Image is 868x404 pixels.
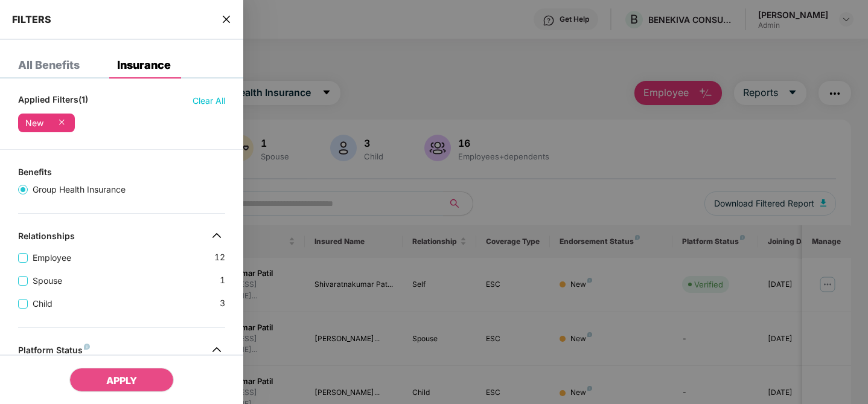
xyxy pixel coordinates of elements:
div: All Benefits [18,59,80,71]
span: Clear All [193,94,225,107]
span: APPLY [106,374,137,386]
img: svg+xml;base64,PHN2ZyB4bWxucz0iaHR0cDovL3d3dy53My5vcmcvMjAwMC9zdmciIHdpZHRoPSIzMiIgaGVpZ2h0PSIzMi... [207,340,226,359]
span: 12 [214,251,225,265]
div: Insurance [117,59,171,71]
div: Platform Status [18,345,90,359]
span: close [222,13,231,25]
div: Relationships [18,231,75,245]
span: Group Health Insurance [28,183,130,196]
img: svg+xml;base64,PHN2ZyB4bWxucz0iaHR0cDovL3d3dy53My5vcmcvMjAwMC9zdmciIHdpZHRoPSI4IiBoZWlnaHQ9IjgiIH... [84,344,90,350]
span: Employee [28,251,76,265]
div: New [25,118,43,128]
span: Applied Filters(1) [18,94,88,107]
span: Child [28,297,57,310]
button: APPLY [69,368,174,392]
span: 3 [220,297,225,310]
span: 1 [220,274,225,287]
span: FILTERS [12,13,51,25]
span: Spouse [28,274,67,287]
img: svg+xml;base64,PHN2ZyB4bWxucz0iaHR0cDovL3d3dy53My5vcmcvMjAwMC9zdmciIHdpZHRoPSIzMiIgaGVpZ2h0PSIzMi... [207,226,226,245]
